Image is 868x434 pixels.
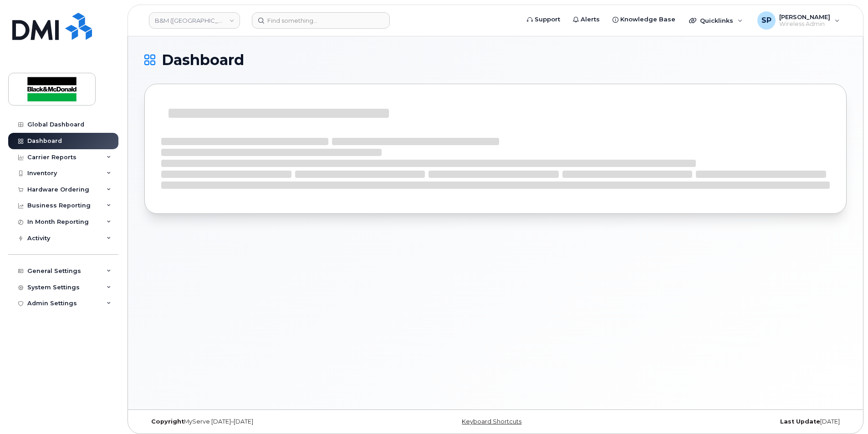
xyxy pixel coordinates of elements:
div: [DATE] [613,418,847,425]
a: Keyboard Shortcuts [462,418,521,425]
div: MyServe [DATE]–[DATE] [144,418,378,425]
strong: Last Update [780,418,820,425]
span: Dashboard [162,53,244,67]
strong: Copyright [151,418,184,425]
